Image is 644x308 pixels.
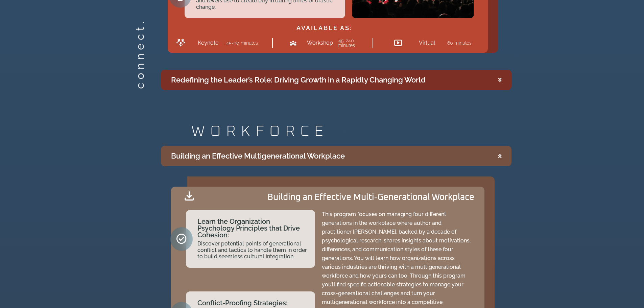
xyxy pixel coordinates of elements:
a: 45-240 minutes [338,38,355,48]
summary: Building an Effective Multigenerational Workplace [161,146,511,166]
h2: Conflict-Proofing Strategies: [197,300,308,306]
h2: Virtual [419,40,435,46]
h2: Building an Effective Multi-Generational Workplace [267,193,474,202]
div: Building an Effective Multigenerational Workplace [171,150,345,162]
h2: connect. [135,77,145,89]
h2: AVAILABLE AS: [171,25,478,31]
h2: Workshop [307,40,327,46]
a: Discover potential points of generational conflict and tactics to handle them in order to build s... [197,240,307,260]
h2: 45-90 minutes [226,41,258,45]
summary: Redefining the Leader’s Role: Driving Growth in a Rapidly Changing World [161,70,511,90]
h2: Learn the Organization Psychology Principles that Drive Cohesion: [197,218,308,238]
h2: 60 minutes [447,41,472,45]
h2: Keynote [198,40,218,46]
div: Redefining the Leader’s Role: Driving Growth in a Rapidly Changing World [171,74,426,86]
h2: WORKFORCE [191,124,511,139]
